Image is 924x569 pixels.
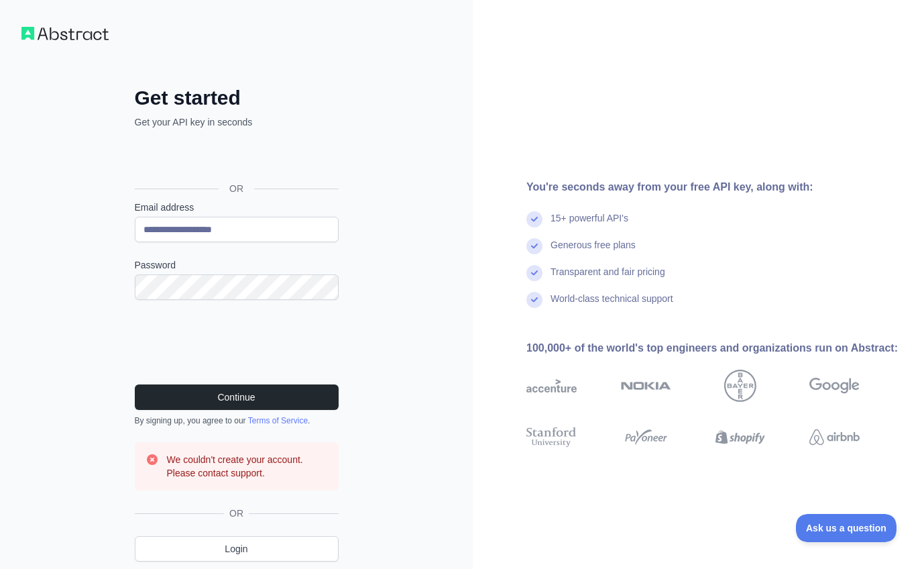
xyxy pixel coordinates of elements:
[526,340,903,356] div: 100,000+ of the world's top engineers and organizations run on Abstract:
[551,238,636,265] div: Generous free plans
[21,27,109,40] img: Workflow
[621,370,671,402] img: nokia
[224,507,249,520] span: OR
[796,514,897,542] iframe: Toggle Customer Support
[135,536,339,562] a: Login
[715,425,766,450] img: shopify
[135,201,339,214] label: Email address
[809,370,860,402] img: google
[167,453,328,480] h3: We couldn't create your account. Please contact support.
[526,211,542,227] img: check mark
[526,179,903,195] div: You're seconds away from your free API key, along with:
[809,425,860,450] img: airbnb
[135,415,339,426] div: By signing up, you agree to our .
[135,384,339,410] button: Continue
[135,258,339,272] label: Password
[135,86,339,110] h2: Get started
[526,265,542,281] img: check mark
[526,292,542,308] img: check mark
[128,144,343,173] iframe: “使用 Google 账号登录”按钮
[135,115,339,129] p: Get your API key in seconds
[526,238,542,254] img: check mark
[526,370,577,402] img: accenture
[551,265,665,292] div: Transparent and fair pricing
[551,211,628,238] div: 15+ powerful API's
[248,416,308,425] a: Terms of Service
[526,425,577,450] img: stanford university
[724,370,756,402] img: bayer
[551,292,673,319] div: World-class technical support
[621,425,671,450] img: payoneer
[219,182,254,195] span: OR
[135,316,339,368] iframe: reCAPTCHA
